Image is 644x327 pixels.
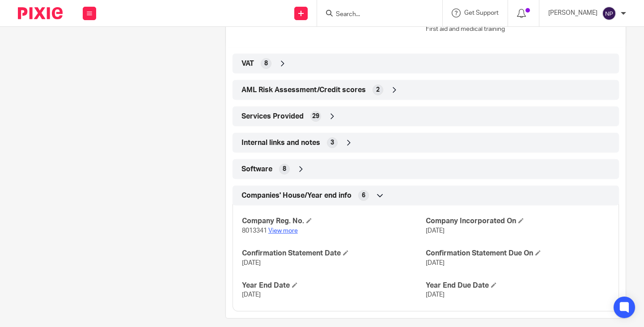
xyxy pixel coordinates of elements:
[335,11,415,19] input: Search
[242,249,426,258] h4: Confirmation Statement Date
[241,85,366,95] span: AML Risk Assessment/Credit scores
[426,292,445,298] span: [DATE]
[242,281,426,290] h4: Year End Date
[264,59,268,68] span: 8
[426,249,610,258] h4: Confirmation Statement Due On
[268,228,298,234] a: View more
[241,112,304,121] span: Services Provided
[242,228,267,234] span: 8013341
[283,165,286,174] span: 8
[426,281,610,290] h4: Year End Due Date
[242,260,261,266] span: [DATE]
[548,8,597,17] p: [PERSON_NAME]
[241,165,272,174] span: Software
[426,26,505,32] span: First aid and medical training
[376,85,380,94] span: 2
[241,59,254,68] span: VAT
[330,138,334,147] span: 3
[362,191,365,200] span: 6
[312,112,319,121] span: 29
[241,138,320,148] span: Internal links and notes
[426,217,610,226] h4: Company Incorporated On
[426,228,445,234] span: [DATE]
[426,260,445,266] span: [DATE]
[241,191,352,200] span: Companies' House/Year end info
[242,217,426,226] h4: Company Reg. No.
[602,6,616,21] img: svg%3E
[18,7,63,19] img: Pixie
[464,10,499,16] span: Get Support
[242,292,261,298] span: [DATE]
